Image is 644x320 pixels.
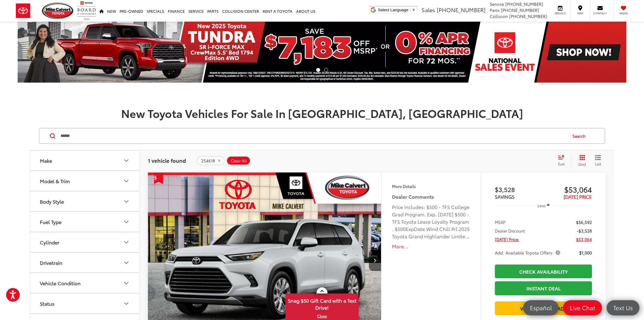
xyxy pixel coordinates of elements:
[564,193,592,200] span: [DATE] PRICE
[392,243,470,250] button: More...
[490,13,508,19] span: Collision
[527,304,555,311] span: Español
[123,279,130,287] div: Vehicle Condition
[610,304,636,311] span: Text Us
[123,157,130,164] div: Make
[30,151,140,170] button: MakeMake
[40,239,59,245] div: Cylinder
[553,11,567,15] span: Service
[30,212,140,232] button: Fuel TypeFuel Type
[412,8,416,12] span: ▼
[123,198,130,205] div: Body Style
[422,6,435,14] span: Sales
[30,253,140,272] button: DrivetrainDrivetrain
[490,1,504,7] span: Service
[197,156,225,165] button: remove 254618
[40,300,54,306] div: Status
[30,293,140,313] button: StatusStatus
[495,228,525,234] span: Dealer Discount
[40,280,81,286] div: Vehicle Condition
[123,239,130,246] div: Cylinder
[30,232,140,252] button: CylinderCylinder
[501,7,539,13] span: [PHONE_NUMBER]
[392,193,470,200] h5: Dealer Comments
[577,228,592,234] span: -$3,528
[567,304,598,311] span: Live Chat
[60,129,567,143] input: Search by Make, Model, or Keyword
[495,236,519,242] span: [DATE] Price:
[201,158,215,163] span: 254618
[392,184,470,188] h4: More Details
[410,8,410,12] span: ​
[534,200,553,211] button: Less
[495,250,562,256] span: Add. Available Toyota Offers:
[123,218,130,226] div: Fuel Type
[573,11,587,15] span: Map
[576,219,592,225] span: $56,592
[495,219,507,225] span: MSRP:
[607,300,639,315] a: Text Us
[495,265,592,278] a: Check Availability
[593,11,607,15] span: Contact
[495,301,592,315] a: Value Your Trade
[123,300,130,307] div: Status
[509,13,547,19] span: [PHONE_NUMBER]
[495,250,562,256] button: Add. Available Toyota Offers:
[590,155,606,167] button: List View
[226,156,250,165] button: Clear All
[30,273,140,293] button: Vehicle ConditionVehicle Condition
[369,250,381,271] button: Next image
[231,158,247,163] span: Clear All
[40,260,62,265] div: Drivetrain
[378,8,408,12] span: Select Language
[30,171,140,191] button: Model & TrimModel & Trim
[567,128,594,144] button: Search
[544,185,592,194] span: $53,064
[505,1,543,7] span: [PHONE_NUMBER]
[617,11,630,15] span: Saved
[563,300,602,315] a: Live Chat
[576,236,592,242] span: $53,064
[40,178,70,184] div: Model & Trim
[558,161,565,166] span: Sort
[555,155,571,167] button: Select sort value
[537,203,546,208] span: Less
[579,250,592,256] span: $1,000
[578,162,586,167] span: Grid
[495,193,515,200] span: SAVINGS
[30,191,140,211] button: Body StyleBody Style
[148,157,186,164] span: 1 vehicle found
[392,203,470,240] div: Price includes: $500 - TFS College Grad Program. Exp. [DATE] $500 - TFS Toyota Lease Loyalty Prog...
[495,281,592,295] a: Instant Deal
[490,7,500,13] span: Parts
[123,259,130,266] div: Drivetrain
[123,177,130,185] div: Model & Trim
[378,8,416,12] a: Select Language​
[40,219,61,225] div: Fuel Type
[523,300,558,315] a: Español
[495,185,544,194] span: $3,528
[40,158,52,163] div: Make
[595,161,601,166] span: List
[40,198,64,204] div: Body Style
[42,2,74,19] img: Mike Calvert Toyota
[571,155,590,167] button: Grid View
[154,172,163,184] span: Get Price Drop Alert
[18,22,626,83] img: New 2025 Toyota Tundra
[286,294,358,313] span: Snag $50 Gift Card with a Test Drive!
[437,6,485,14] span: [PHONE_NUMBER]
